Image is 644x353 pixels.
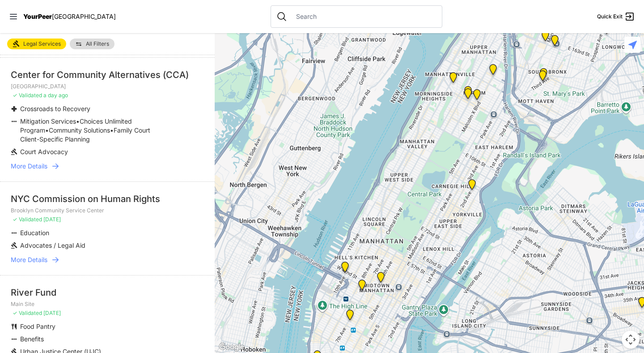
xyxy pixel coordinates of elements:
span: Benefits [20,335,44,343]
div: Harlem Community Law Office [462,88,474,103]
button: Map camera controls [622,331,640,349]
p: [GEOGRAPHIC_DATA] [11,83,204,90]
span: a day ago [43,92,68,99]
input: Search [291,12,436,21]
span: Mitigation Services [20,117,76,125]
div: NYC Commission on Human Rights [11,193,204,205]
a: Open this area in Google Maps (opens a new window) [217,341,246,353]
div: River Fund [11,286,204,299]
span: Advocates / Legal Aid [20,241,85,249]
span: All Filters [86,41,109,47]
span: YourPeer [23,13,52,20]
a: Quick Exit [597,11,635,22]
span: Court Advocacy [20,148,68,155]
div: Center for Community Alternatives (CCA) [11,69,204,81]
div: Uptown/Harlem DYCD Youth Drop-in Center [462,86,474,100]
a: Legal Services [7,39,66,49]
a: YourPeer[GEOGRAPHIC_DATA] [23,14,116,19]
span: ✓ Validated [13,310,42,316]
span: • [110,126,114,134]
div: Main NYC Office, Harlem [471,89,483,103]
span: ✓ Validated [13,92,42,99]
p: Brooklyn Community Service Center [11,207,204,214]
span: Education [20,229,49,237]
span: More Details [11,255,47,264]
span: Legal Services [23,40,61,47]
img: Google [217,341,246,353]
a: More Details [11,255,204,264]
div: City Relief, Salvation Army Building [487,64,499,78]
span: Community Solutions [49,126,110,134]
div: Teen Health Center [466,179,478,194]
div: Bronx Neighborhood Office [540,30,551,45]
a: All Filters [70,39,114,49]
span: • [76,117,80,125]
div: New York [339,262,351,276]
span: More Details [11,162,47,171]
div: Main Location [537,70,548,85]
span: • [45,126,49,134]
span: Quick Exit [597,13,623,20]
span: ✓ Validated [13,216,42,223]
span: [GEOGRAPHIC_DATA] [52,13,116,20]
a: More Details [11,162,204,171]
span: Food Pantry [20,323,55,330]
span: [DATE] [43,216,61,223]
span: Crossroads to Recovery [20,105,90,112]
span: [DATE] [43,310,61,316]
p: Main Site [11,301,204,308]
